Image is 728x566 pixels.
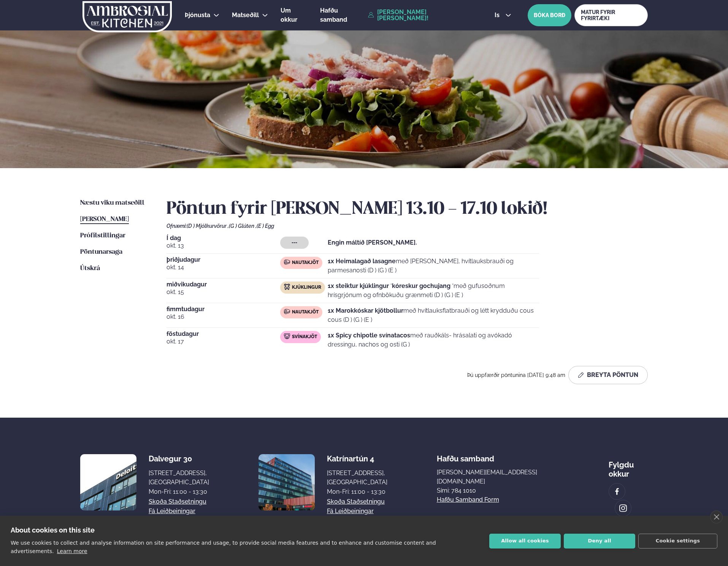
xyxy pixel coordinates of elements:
[320,6,364,24] a: Hafðu samband
[167,263,280,272] span: okt. 14
[80,454,136,510] img: image alt
[568,366,648,384] button: Breyta Pöntun
[80,265,100,272] span: Útskrá
[528,4,571,26] button: BÓKA BORÐ
[328,306,539,324] p: með hvítlauksflatbrauði og létt krydduðu cous cous (D ) (G ) (E )
[328,281,539,300] p: með gufusoðnum hrísgrjónum og ofnbökuðu grænmeti (D ) (G ) (E )
[80,199,144,208] a: Næstu viku matseðill
[80,232,125,239] span: Prófílstillingar
[167,223,648,229] div: Ofnæmi:
[328,258,396,265] strong: 1x Heimalagað lasagne
[167,235,280,241] span: Í dag
[149,469,209,487] div: [STREET_ADDRESS], [GEOGRAPHIC_DATA]
[167,331,280,337] span: föstudagur
[467,372,565,378] span: Þú uppfærðir pöntunina [DATE] 9:48 am
[167,257,280,263] span: þriðjudagur
[257,223,274,229] span: (E ) Egg
[284,308,290,315] img: beef.svg
[167,199,648,220] h2: Pöntun fyrir [PERSON_NAME] 13.10 - 17.10 lokið!
[149,487,209,496] div: Mon-Fri: 11:00 - 13:30
[80,248,122,257] a: Pöntunarsaga
[259,454,315,510] img: image alt
[232,11,259,19] span: Matseðill
[292,285,321,291] span: Kjúklingur
[328,332,410,339] strong: 1x Spicy chipotle svínatacos
[328,239,417,246] strong: Engin máltíð [PERSON_NAME].
[284,333,290,339] img: pork.svg
[327,487,387,496] div: Mon-Fri: 11:00 - 13:30
[185,11,210,19] span: Þjónusta
[167,306,280,312] span: fimmtudagur
[232,11,259,20] a: Matseðill
[82,1,173,32] img: logo
[149,454,209,463] div: Dalvegur 30
[328,331,539,349] p: með rauðkáls- hrásalati og avókadó dressingu, nachos og osti (G )
[11,526,95,534] strong: About cookies on this site
[437,448,494,463] span: Hafðu samband
[167,281,280,288] span: miðvikudagur
[609,483,625,499] a: image alt
[638,534,717,549] button: Cookie settings
[613,487,621,496] img: image alt
[327,497,385,506] a: Skoða staðsetningu
[149,497,206,506] a: Skoða staðsetningu
[80,215,129,224] a: [PERSON_NAME]
[80,200,144,206] span: Næstu viku matseðill
[292,309,319,315] span: Nautakjöt
[489,534,561,549] button: Allow all cookies
[167,337,280,346] span: okt. 17
[292,240,297,246] span: ---
[187,223,229,229] span: (D ) Mjólkurvörur ,
[167,312,280,321] span: okt. 16
[185,11,210,20] a: Þjónusta
[495,12,502,18] span: is
[292,334,317,340] span: Svínakjöt
[328,307,403,314] strong: 1x Marokkóskar kjötbollur
[615,500,631,516] a: image alt
[574,4,648,26] a: MATUR FYRIR FYRIRTÆKI
[619,504,627,513] img: image alt
[328,282,454,289] strong: 1x steiktur kjúklingur ´kóreskur gochujang ´
[320,7,347,23] span: Hafðu samband
[11,540,436,554] p: We use cookies to collect and analyse information on site performance and usage, to provide socia...
[564,534,635,549] button: Deny all
[281,7,297,23] span: Um okkur
[229,223,257,229] span: (G ) Glúten ,
[284,284,290,290] img: chicken.svg
[149,507,195,516] a: Fá leiðbeiningar
[327,469,387,487] div: [STREET_ADDRESS], [GEOGRAPHIC_DATA]
[167,288,280,297] span: okt. 15
[167,241,280,250] span: okt. 13
[710,510,723,523] a: close
[292,260,319,266] span: Nautakjöt
[609,454,648,479] div: Fylgdu okkur
[80,216,129,223] span: [PERSON_NAME]
[57,548,87,554] a: Learn more
[284,259,290,265] img: beef.svg
[80,249,122,255] span: Pöntunarsaga
[437,495,499,504] a: Hafðu samband form
[281,6,308,24] a: Um okkur
[80,264,100,273] a: Útskrá
[437,486,559,495] p: Sími: 784 1010
[437,468,559,486] a: [PERSON_NAME][EMAIL_ADDRESS][DOMAIN_NAME]
[327,454,387,463] div: Katrínartún 4
[80,231,125,240] a: Prófílstillingar
[368,9,477,21] a: [PERSON_NAME] [PERSON_NAME]!
[327,507,374,516] a: Fá leiðbeiningar
[328,257,539,275] p: með [PERSON_NAME], hvítlauksbrauði og parmesanosti (D ) (G ) (E )
[489,12,517,18] button: is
